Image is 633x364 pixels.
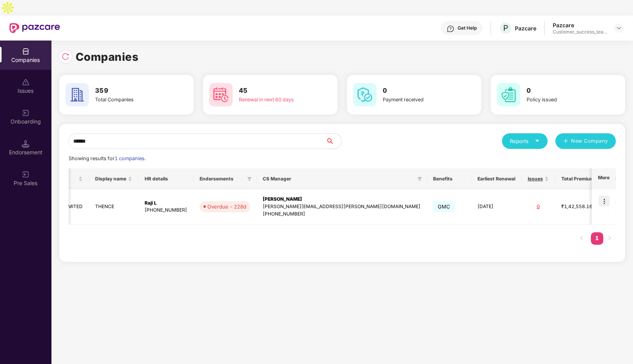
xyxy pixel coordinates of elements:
span: search [325,138,341,144]
img: svg+xml;base64,PHN2ZyB3aWR0aD0iMjAiIGhlaWdodD0iMjAiIHZpZXdCb3g9IjAgMCAyMCAyMCIgZmlsbD0ibm9uZSIgeG... [22,171,30,178]
th: Benefits [427,168,471,189]
img: svg+xml;base64,PHN2ZyB3aWR0aD0iMTQuNSIgaGVpZ2h0PSIxNC41IiB2aWV3Qm94PSIwIDAgMTYgMTYiIGZpbGw9Im5vbm... [22,140,30,148]
img: svg+xml;base64,PHN2ZyB4bWxucz0iaHR0cDovL3d3dy53My5vcmcvMjAwMC9zdmciIHdpZHRoPSI2MCIgaGVpZ2h0PSI2MC... [209,83,233,106]
div: Total Companies [95,96,174,104]
span: caret-down [535,138,540,143]
img: svg+xml;base64,PHN2ZyBpZD0iRHJvcGRvd24tMzJ4MzIiIHhtbG5zPSJodHRwOi8vd3d3LnczLm9yZy8yMDAwL3N2ZyIgd2... [616,25,622,31]
th: Total Premium [555,168,606,189]
img: svg+xml;base64,PHN2ZyBpZD0iSGVscC0zMngzMiIgeG1sbnM9Imh0dHA6Ly93d3cudzMub3JnLzIwMDAvc3ZnIiB3aWR0aD... [447,25,454,33]
div: Pazcare [515,25,536,32]
span: filter [416,174,424,184]
button: search [325,133,342,149]
div: [PHONE_NUMBER] [263,210,421,218]
div: ₹1,42,558.16 [561,203,600,210]
div: [PERSON_NAME] [263,196,421,203]
div: Raji L [145,200,187,207]
img: New Pazcare Logo [9,23,60,33]
th: Earliest Renewal [471,168,522,189]
a: 1 [591,232,603,244]
div: Pazcare [553,21,607,29]
td: [DATE] [471,189,522,224]
img: icon [599,196,610,207]
div: [PHONE_NUMBER] [145,207,187,214]
span: CS Manager [263,176,414,182]
img: svg+xml;base64,PHN2ZyB4bWxucz0iaHR0cDovL3d3dy53My5vcmcvMjAwMC9zdmciIHdpZHRoPSI2MCIgaGVpZ2h0PSI2MC... [353,83,377,106]
td: THENCE [89,189,138,224]
img: svg+xml;base64,PHN2ZyB3aWR0aD0iMjAiIGhlaWdodD0iMjAiIHZpZXdCb3g9IjAgMCAyMCAyMCIgZmlsbD0ibm9uZSIgeG... [22,109,30,117]
h3: 0 [527,86,606,96]
div: Reports [510,137,540,145]
div: Policy issued [527,96,606,104]
span: P [503,23,508,33]
span: 1 companies. [115,155,146,161]
span: right [607,236,612,240]
span: New Company [571,137,608,145]
li: 1 [591,232,603,245]
img: svg+xml;base64,PHN2ZyB4bWxucz0iaHR0cDovL3d3dy53My5vcmcvMjAwMC9zdmciIHdpZHRoPSI2MCIgaGVpZ2h0PSI2MC... [65,83,89,106]
span: Total Premium [561,176,594,182]
h3: 359 [95,86,174,96]
li: Next Page [603,232,616,245]
th: More [592,168,616,189]
span: Endorsements [200,176,244,182]
span: filter [417,177,422,181]
th: HR details [138,168,193,189]
span: GMC [433,201,455,212]
span: filter [246,174,253,184]
div: Customer_success_team_lead [553,29,607,35]
div: 0 [528,203,549,210]
span: Showing results for [69,155,146,161]
button: left [575,232,588,245]
h1: Companies [76,48,139,65]
button: plusNew Company [555,133,616,149]
div: Payment received [383,96,462,104]
img: svg+xml;base64,PHN2ZyBpZD0iUmVsb2FkLTMyeDMyIiB4bWxucz0iaHR0cDovL3d3dy53My5vcmcvMjAwMC9zdmciIHdpZH... [62,53,69,60]
h3: 45 [239,86,318,96]
img: svg+xml;base64,PHN2ZyBpZD0iSXNzdWVzX2Rpc2FibGVkIiB4bWxucz0iaHR0cDovL3d3dy53My5vcmcvMjAwMC9zdmciIH... [22,78,30,86]
span: left [579,236,584,240]
li: Previous Page [575,232,588,245]
div: [PERSON_NAME][EMAIL_ADDRESS][PERSON_NAME][DOMAIN_NAME] [263,203,421,210]
th: Display name [89,168,138,189]
div: Renewal in next 60 days [239,96,318,104]
h3: 0 [383,86,462,96]
span: plus [563,138,568,145]
span: Issues [528,176,543,182]
button: right [603,232,616,245]
div: Get Help [458,25,477,31]
div: Overdue - 228d [207,203,246,210]
th: Issues [522,168,555,189]
img: svg+xml;base64,PHN2ZyBpZD0iQ29tcGFuaWVzIiB4bWxucz0iaHR0cDovL3d3dy53My5vcmcvMjAwMC9zdmciIHdpZHRoPS... [22,48,30,55]
span: Display name [95,176,126,182]
span: filter [247,177,252,181]
img: svg+xml;base64,PHN2ZyB4bWxucz0iaHR0cDovL3d3dy53My5vcmcvMjAwMC9zdmciIHdpZHRoPSI2MCIgaGVpZ2h0PSI2MC... [497,83,520,106]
